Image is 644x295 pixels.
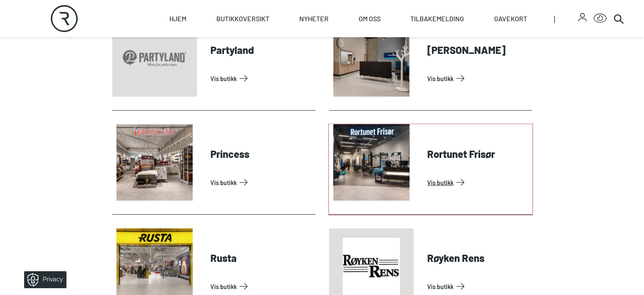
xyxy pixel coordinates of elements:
[210,176,312,189] a: Vis Butikk: Princess
[593,12,607,25] button: Open Accessibility Menu
[427,280,529,293] a: Vis Butikk: Røyken Rens
[210,72,312,85] a: Vis Butikk: Partyland
[210,280,312,293] a: Vis Butikk: Rusta
[427,72,529,85] a: Vis Butikk: Pons Helsetun
[427,176,529,189] a: Vis Butikk: Rortunet Frisør
[8,268,77,291] iframe: Manage Preferences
